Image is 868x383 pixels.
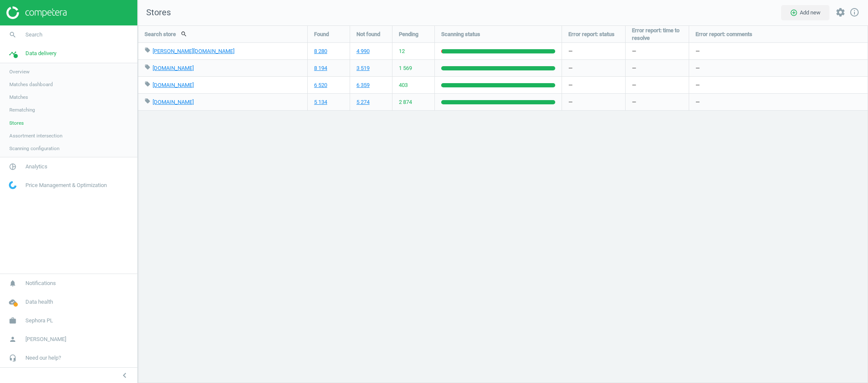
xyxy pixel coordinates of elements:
span: Analytics [25,163,47,171]
span: 1 569 [399,64,412,72]
i: person [5,331,21,347]
div: — [689,60,868,76]
span: Overview [9,68,30,75]
i: local_offer [145,64,150,70]
i: add_circle_outline [790,9,798,17]
i: search [5,27,21,43]
a: 5 274 [356,98,370,106]
span: Matches dashboard [9,81,53,88]
span: — [632,81,636,89]
div: Search store [138,26,307,42]
div: — [562,77,625,93]
span: Need our help? [25,354,61,362]
i: info_outline [849,7,860,17]
img: ajHJNr6hYgQAAAAASUVORK5CYII= [6,6,67,19]
span: 2 874 [399,98,412,106]
span: — [632,48,636,55]
a: [DOMAIN_NAME] [153,65,194,71]
i: work [5,313,21,329]
span: Price Management & Optimization [25,182,107,189]
span: Matches [9,94,28,101]
i: chevron_left [120,370,130,380]
a: [DOMAIN_NAME] [153,82,194,88]
span: Data delivery [25,50,56,57]
a: 8 194 [314,64,327,72]
img: wGWNvw8QSZomAAAAABJRU5ErkJggg== [9,181,17,189]
span: Error report: status [568,31,615,38]
i: headset_mic [5,350,21,366]
span: Data health [25,298,53,306]
div: — [562,43,625,59]
a: 6 520 [314,81,327,89]
span: Scanning configuration [9,145,59,152]
button: add_circle_outlineAdd new [781,5,829,20]
span: Not found [356,31,380,38]
a: 8 280 [314,48,327,55]
button: chevron_left [114,370,135,381]
a: 3 519 [356,64,370,72]
span: — [632,98,636,106]
span: Scanning status [441,31,480,38]
span: Search [25,31,42,39]
a: [PERSON_NAME][DOMAIN_NAME] [153,48,234,54]
span: Assortment intersection [9,132,62,139]
span: Sephora PL [25,317,53,324]
a: [DOMAIN_NAME] [153,99,194,105]
span: Error report: time to resolve [632,27,682,42]
div: — [689,77,868,93]
button: search [176,27,192,41]
i: local_offer [145,98,150,104]
button: settings [832,3,849,22]
div: — [562,94,625,110]
a: 4 990 [356,48,370,55]
span: Stores [138,7,171,19]
span: Found [314,31,329,38]
span: — [632,64,636,72]
i: notifications [5,275,21,291]
span: Pending [399,31,418,38]
span: [PERSON_NAME] [25,335,66,343]
span: Stores [9,120,24,126]
div: — [689,43,868,59]
i: local_offer [145,47,150,53]
span: Rematching [9,106,35,113]
i: settings [835,7,846,17]
i: local_offer [145,81,150,87]
span: Notifications [25,280,56,287]
a: info_outline [849,7,860,18]
span: Error report: comments [696,31,752,38]
div: — [689,94,868,110]
i: cloud_done [5,294,21,310]
a: 6 359 [356,81,370,89]
i: pie_chart_outlined [5,159,21,175]
i: timeline [5,45,21,62]
a: 5 134 [314,98,327,106]
div: — [562,60,625,76]
span: 403 [399,81,408,89]
span: 12 [399,48,405,55]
